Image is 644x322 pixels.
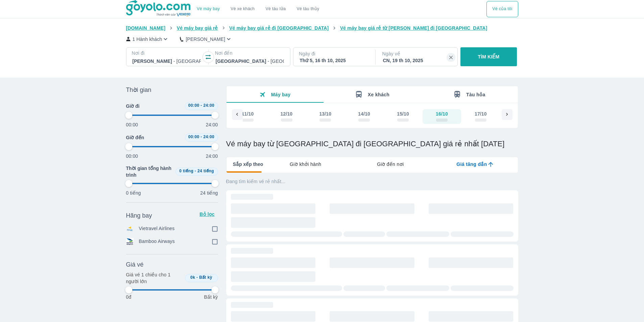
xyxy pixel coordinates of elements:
a: Vé tàu lửa [260,1,291,17]
p: Bỏ lọc [199,211,215,218]
span: Thời gian tổng hành trình [126,165,173,178]
div: Thứ 5, 16 th 10, 2025 [300,57,368,64]
span: Máy bay [271,92,291,97]
p: Bamboo Airways [139,238,175,245]
span: - [196,275,198,280]
span: Giá vé [126,261,144,269]
span: Giá tăng dần [456,161,487,168]
p: [PERSON_NAME] [186,36,225,43]
button: [PERSON_NAME] [180,35,232,43]
p: Vietravel Airlines [139,225,175,232]
span: 0k [190,275,195,280]
span: Thời gian [126,86,151,94]
div: 14/10 [358,110,370,117]
p: 0 tiếng [126,190,141,196]
span: Giờ khởi hành [290,161,321,168]
div: 12/10 [281,110,293,117]
span: 24:00 [203,134,214,139]
h1: Vé máy bay từ [GEOGRAPHIC_DATA] đi [GEOGRAPHIC_DATA] giá rẻ nhất [DATE] [226,139,518,149]
p: 00:00 [126,153,138,159]
span: Xe khách [368,92,389,97]
p: 1 Hành khách [133,36,162,43]
button: Vé tàu thủy [291,1,325,17]
div: choose transportation mode [486,1,518,17]
p: Bất kỳ [204,294,218,300]
span: Tàu hỏa [466,92,485,97]
nav: breadcrumb [126,25,518,31]
div: 15/10 [397,110,409,117]
span: 00:00 [188,134,199,139]
p: Giá vé 1 chiều cho 1 người lớn [126,271,182,285]
div: 17/10 [475,110,487,117]
span: Hãng bay [126,212,152,220]
p: Nơi đi [132,50,201,56]
span: - [195,169,196,173]
p: 24 tiếng [200,190,218,196]
span: [DOMAIN_NAME] [126,25,166,31]
span: - [200,134,202,139]
div: CN, 19 th 10, 2025 [383,57,451,64]
div: 11/10 [242,110,254,117]
a: Vé xe khách [231,6,255,11]
p: Ngày về [382,50,452,57]
div: 13/10 [319,110,331,117]
span: 24 tiếng [197,169,214,173]
button: TÌM KIẾM [460,47,517,66]
p: 00:00 [126,121,138,128]
span: 0 tiếng [179,169,193,173]
span: Giờ đến nơi [377,161,404,168]
button: 1 Hành khách [126,35,169,43]
span: Vé máy bay giá rẻ từ [PERSON_NAME] đi [GEOGRAPHIC_DATA] [340,25,487,31]
p: 24:00 [206,121,218,128]
div: lab API tabs example [263,157,518,171]
span: Vé máy bay giá rẻ [177,25,218,31]
span: Sắp xếp theo [233,161,263,168]
button: Vé của tôi [486,1,518,17]
span: 00:00 [188,103,199,108]
p: Nơi đến [215,50,285,56]
span: Bất kỳ [199,275,212,280]
div: choose transportation mode [191,1,325,17]
p: Đang tìm kiếm vé rẻ nhất... [226,178,518,185]
span: - [200,103,202,108]
div: 16/10 [436,110,448,117]
span: 24:00 [203,103,214,108]
p: Ngày đi [299,50,368,57]
p: TÌM KIẾM [478,53,500,60]
p: 24:00 [206,153,218,159]
p: 0đ [126,294,132,300]
span: Giờ đi [126,103,140,109]
span: Giờ đến [126,134,144,141]
a: Vé máy bay [197,6,220,11]
span: Vé máy bay giá rẻ đi [GEOGRAPHIC_DATA] [229,25,329,31]
button: Bỏ lọc [196,209,218,220]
